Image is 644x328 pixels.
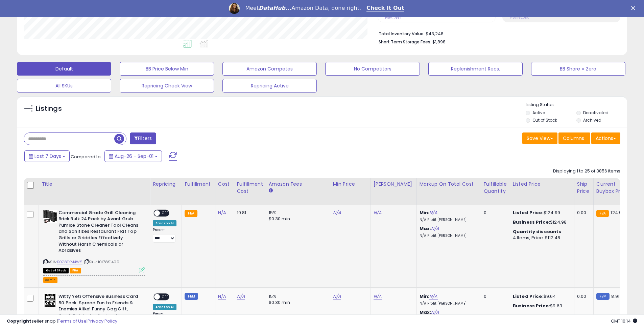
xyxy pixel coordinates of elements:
[237,210,261,216] div: 19.81
[222,79,317,93] button: Repricing Active
[222,62,317,76] button: Amazon Competes
[558,132,590,144] button: Columns
[24,150,70,162] button: Last 7 Days
[513,219,550,225] b: Business Price:
[416,178,481,205] th: The percentage added to the cost of goods (COGS) that forms the calculator for Min & Max prices.
[71,153,102,160] span: Compared to:
[366,5,404,12] a: Check It Out
[104,150,162,162] button: Aug-26 - Sep-01
[420,181,478,188] div: Markup on Total Cost
[185,210,197,217] small: FBA
[591,132,620,144] button: Actions
[611,209,624,216] span: 124.99
[596,181,631,195] div: Current Buybox Price
[34,153,61,160] span: Last 7 Days
[7,318,117,325] div: seller snap | |
[431,225,439,232] a: N/A
[269,210,325,216] div: 15%
[513,228,562,235] b: Quantity discounts
[42,181,147,188] div: Title
[513,293,544,300] b: Listed Price:
[513,303,550,309] b: Business Price:
[420,301,476,306] p: N/A Profit [PERSON_NAME]
[237,293,245,300] a: N/A
[325,62,420,76] button: No Competitors
[70,268,81,273] span: FBA
[526,102,627,108] p: Listing States:
[583,117,601,123] label: Archived
[553,168,620,175] div: Displaying 1 to 25 of 3856 items
[484,181,507,195] div: Fulfillable Quantity
[484,293,505,300] div: 0
[513,293,569,300] div: $9.64
[36,104,62,114] h5: Listings
[115,153,153,160] span: Aug-26 - Sep-01
[513,235,569,241] div: 4 Items, Price: $112.48
[245,5,361,12] div: Meet Amazon Data, done right.
[269,293,325,300] div: 15%
[160,210,171,216] span: OFF
[385,16,401,20] small: Prev: 11,664
[631,6,638,10] div: Close
[58,210,141,255] b: Commercial Grade Grill Cleaning Brick Bulk 24 Pack by Avant Grub. Pumice Stone Cleaner Tool Clean...
[153,220,176,226] div: Amazon AI
[333,181,368,188] div: Min Price
[43,268,69,273] span: All listings that are currently out of stock and unavailable for purchase on Amazon
[218,293,226,300] a: N/A
[513,210,569,216] div: $124.99
[432,39,446,45] span: $1,898
[153,228,176,243] div: Preset:
[513,181,571,188] div: Listed Price
[269,181,327,188] div: Amazon Fees
[577,293,588,300] div: 0.00
[420,293,430,300] b: Min:
[513,209,544,216] b: Listed Price:
[7,318,31,324] strong: Copyright
[611,293,619,300] span: 8.91
[130,132,156,144] button: Filters
[379,29,615,37] li: $43,248
[153,304,176,310] div: Amazon AI
[420,225,431,232] b: Max:
[513,229,569,235] div: :
[160,294,171,300] span: OFF
[237,181,263,195] div: Fulfillment Cost
[120,79,214,93] button: Repricing Check View
[43,277,57,283] button: admin
[120,62,214,76] button: BB Price Below Min
[218,209,226,216] a: N/A
[57,259,82,265] a: B078TKM4W5
[420,218,476,222] p: N/A Profit [PERSON_NAME]
[153,181,179,188] div: Repricing
[333,209,341,216] a: N/A
[577,210,588,216] div: 0.00
[420,233,476,238] p: N/A Profit [PERSON_NAME]
[269,188,273,194] small: Amazon Fees.
[513,303,569,309] div: $9.63
[484,210,505,216] div: 0
[43,210,145,273] div: ASIN:
[43,293,57,307] img: 51vMXifpxXL._SL40_.jpg
[420,209,430,216] b: Min:
[429,293,437,300] a: N/A
[596,293,610,300] small: FBM
[583,110,609,116] label: Deactivated
[374,181,414,188] div: [PERSON_NAME]
[229,3,240,14] img: Profile image for Georgie
[374,209,382,216] a: N/A
[531,62,625,76] button: BB Share = Zero
[374,293,382,300] a: N/A
[269,300,325,306] div: $0.30 min
[269,216,325,222] div: $0.30 min
[43,210,57,223] img: 51X8GJ1YSmL._SL40_.jpg
[185,293,198,300] small: FBM
[218,181,231,188] div: Cost
[185,181,212,188] div: Fulfillment
[596,210,609,217] small: FBA
[510,16,529,20] small: Prev: 165.08%
[379,39,431,45] b: Short Term Storage Fees:
[513,219,569,225] div: $124.98
[333,293,341,300] a: N/A
[522,132,557,144] button: Save View
[17,62,111,76] button: Default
